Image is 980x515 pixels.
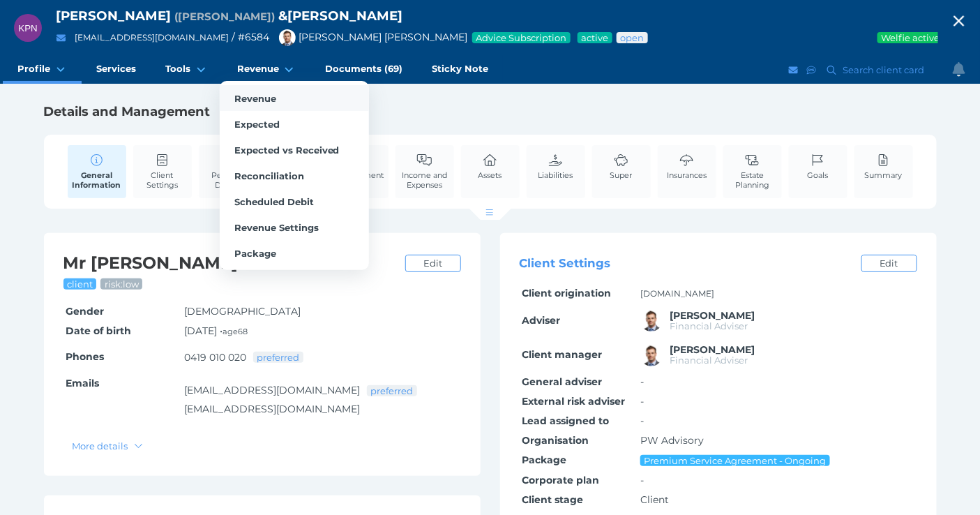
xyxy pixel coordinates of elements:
button: SMS [805,61,819,79]
a: Goals [804,145,832,188]
span: [DEMOGRAPHIC_DATA] [184,305,301,318]
a: Liabilities [535,145,577,188]
span: Liabilities [538,170,573,180]
span: Preferred name [174,10,275,23]
span: KPN [18,23,37,33]
span: Sticky Note [432,63,488,75]
a: Income and Expenses [395,145,454,197]
span: Lead assigned to [522,415,609,427]
a: Expected vs Received [220,137,369,163]
span: Summary [865,170,903,180]
span: Documents (69) [325,63,402,75]
span: Phones [66,350,104,363]
a: Revenue [223,56,310,84]
span: client [66,278,94,290]
a: Services [82,56,151,84]
button: Search client card [821,61,931,79]
span: Organisation [522,434,589,447]
span: PW Advisory [640,434,704,447]
a: [EMAIL_ADDRESS][DOMAIN_NAME] [184,403,360,415]
span: - [640,375,644,388]
span: Tools [165,63,190,75]
span: Welfie active [880,32,941,43]
span: Search client card [840,64,930,75]
span: Personal Details [202,170,254,190]
span: General Information [71,170,123,190]
span: Client Settings [520,257,611,271]
span: Revenue Settings [234,222,319,233]
span: Financial Adviser [670,354,748,366]
span: Expected vs Received [234,144,340,156]
a: Summary [861,145,906,188]
a: Profile [3,56,82,84]
h2: Mr [PERSON_NAME] [63,253,398,274]
a: Personal Details [199,145,257,197]
span: Brad Bond [670,309,755,322]
span: Service package status: Active service agreement in place [580,32,610,43]
a: Revenue [220,85,369,111]
span: Revenue [234,93,276,104]
a: [EMAIL_ADDRESS][DOMAIN_NAME] [75,32,229,43]
span: Advice status: Review not yet booked in [619,32,645,43]
span: Client origination [522,287,611,299]
a: Documents (69) [310,56,417,84]
h1: Details and Management [44,103,937,120]
a: Revenue Settings [220,214,369,240]
a: Edit [405,255,461,272]
span: / # 6584 [232,31,269,43]
a: Reconciliation [220,163,369,188]
span: preferred [370,385,414,396]
span: Profile [17,63,50,75]
span: Services [96,63,136,75]
span: Employment [334,170,384,180]
span: - [640,415,644,427]
small: age 68 [223,327,248,336]
a: Assets [475,145,506,188]
a: Edit [861,255,917,272]
button: Email [52,29,70,47]
span: Client stage [522,493,583,506]
span: Edit [873,257,904,269]
span: Advice Subscription [475,32,568,43]
span: Premium Service Agreement - Ongoing [643,455,827,466]
span: Insurances [667,170,707,180]
span: Assets [478,170,502,180]
img: Brad Bond [640,344,663,366]
span: [PERSON_NAME] [56,8,171,24]
span: Date of birth [66,324,131,337]
span: Super [610,170,633,180]
span: [PERSON_NAME] [PERSON_NAME] [272,31,467,43]
button: Email [787,61,801,79]
span: Goals [808,170,829,180]
a: 0419 010 020 [184,351,246,364]
a: Client Settings [133,145,192,197]
span: Package [234,248,276,259]
span: Adviser [522,314,560,327]
span: risk: low [104,278,140,290]
span: Corporate plan [522,474,599,486]
td: [DOMAIN_NAME] [638,284,917,304]
a: General Information [68,145,126,198]
span: Financial Adviser [670,320,748,331]
span: & [PERSON_NAME] [278,8,402,24]
span: Client manager [522,348,602,361]
span: Reconciliation [234,170,304,181]
span: preferred [256,352,301,363]
a: Estate Planning [723,145,782,197]
span: Estate Planning [727,170,778,190]
button: More details [66,437,150,454]
img: Brad Bond [279,29,296,46]
span: Revenue [237,63,279,75]
span: Expected [234,119,280,130]
a: Insurances [663,145,710,188]
span: Scheduled Debit [234,196,314,207]
span: Edit [417,257,448,269]
span: Emails [66,377,99,389]
span: Brad Bond [670,343,755,356]
span: Client Settings [137,170,188,190]
span: General adviser [522,375,602,388]
a: Scheduled Debit [220,188,369,214]
span: Package [522,454,566,466]
span: - [640,395,644,408]
span: Income and Expenses [399,170,451,190]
